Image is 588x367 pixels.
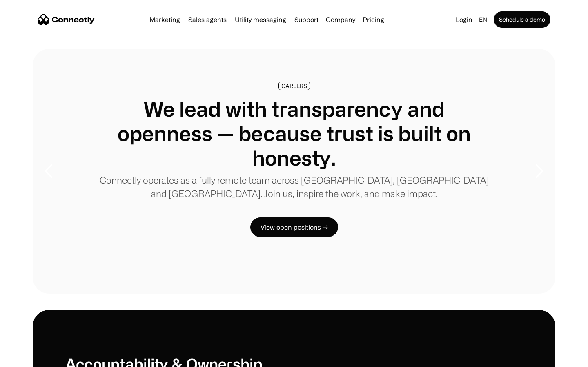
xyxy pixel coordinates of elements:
a: View open positions → [250,217,338,237]
a: Sales agents [185,16,230,23]
a: Marketing [146,16,183,23]
div: CAREERS [281,83,307,89]
a: Login [452,14,476,25]
div: Company [326,14,355,25]
a: Utility messaging [232,16,290,23]
a: Schedule a demo [494,11,550,28]
div: en [479,14,487,25]
h1: We lead with transparency and openness — because trust is built on honesty. [98,97,490,170]
a: Pricing [359,16,388,23]
ul: Language list [16,353,49,364]
a: Support [291,16,322,23]
p: Connectly operates as a fully remote team across [GEOGRAPHIC_DATA], [GEOGRAPHIC_DATA] and [GEOGRA... [98,173,490,200]
aside: Language selected: English [8,352,49,364]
